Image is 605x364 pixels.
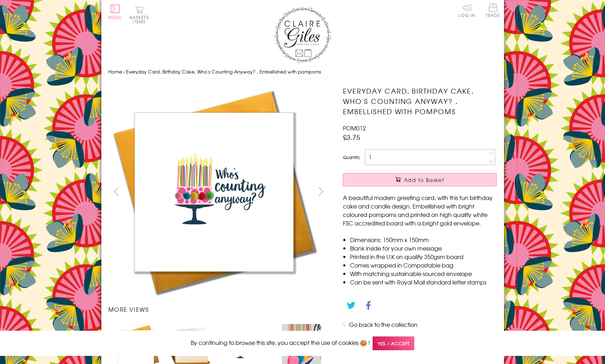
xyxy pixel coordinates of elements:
[108,86,320,298] img: Everyday Card, Birthday Cake, Who's Counting Anyway? , Embellished with pompoms
[404,176,444,183] span: Add to Basket
[343,173,497,186] button: Add to Basket
[108,65,497,79] nav: breadcrumbs
[486,4,500,19] a: Trade
[343,154,360,160] label: Quantity
[108,5,122,19] button: Menu
[133,14,149,25] span: 0 items
[350,252,497,261] li: Printed in the U.K on quality 350gsm board
[486,4,500,17] span: Trade
[343,124,366,132] span: POM012
[350,261,497,269] li: Comes wrapped in Compostable bag
[343,132,360,142] span: £3.75
[373,336,414,350] span: Yes, I accept
[343,193,497,227] p: A beautiful modern greeting card, with this fun birthday cake and candle design. Embellished with...
[349,320,417,329] a: Go back to the collection
[350,244,497,252] li: Blank inside for your own message
[350,269,497,278] li: With matching sustainable sourced envelope
[108,68,122,75] a: Home
[343,86,497,116] h1: Everyday Card, Birthday Cake, Who's Counting Anyway? , Embellished with pompoms
[108,183,124,199] button: prev
[130,6,149,24] button: Basket0 items
[458,4,475,17] a: Log In
[126,68,321,75] span: Everyday Card, Birthday Cake, Who's Counting Anyway? , Embellished with pompoms
[329,86,541,298] img: Everyday Card, Birthday Cake, Who's Counting Anyway? , Embellished with pompoms
[108,305,329,313] h3: More views
[313,183,329,199] button: next
[350,235,497,244] li: Dimensions: 150mm x 150mm
[274,7,331,63] img: Claire Giles Greetings Cards
[350,278,497,286] li: Can be sent with Royal Mail standard letter stamps
[123,68,125,75] span: ›
[108,14,122,20] span: Menu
